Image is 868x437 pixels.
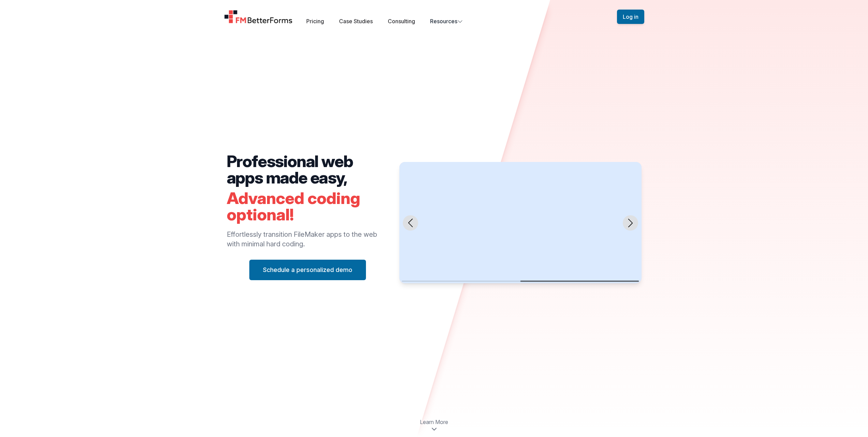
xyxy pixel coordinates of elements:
[430,17,463,25] button: Resources
[388,18,415,25] a: Consulting
[306,18,324,25] a: Pricing
[227,190,389,223] h2: Advanced coding optional!
[617,10,644,24] button: Log in
[224,10,293,24] a: Home
[249,260,366,280] button: Schedule a personalized demo
[227,153,389,186] h2: Professional web apps made easy,
[227,230,389,249] p: Effortlessly transition FileMaker apps to the web with minimal hard coding.
[339,18,373,25] a: Case Studies
[216,8,652,25] nav: Global
[420,418,448,426] span: Learn More
[399,162,641,283] swiper-slide: 2 / 2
